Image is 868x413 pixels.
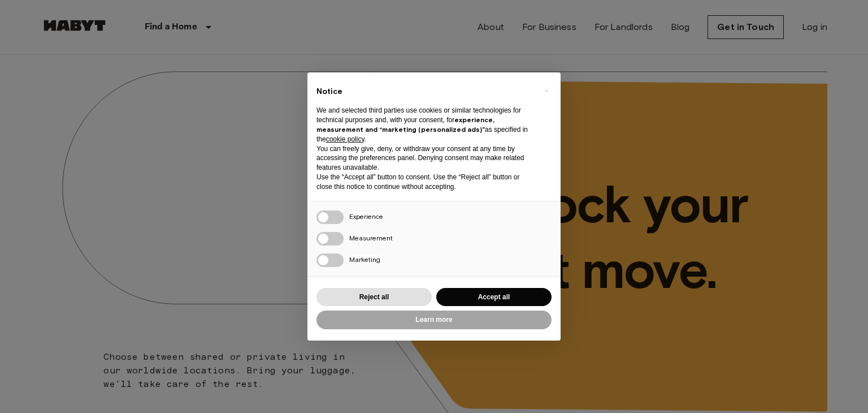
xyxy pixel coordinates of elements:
button: Accept all [436,288,552,307]
span: Marketing [349,255,380,264]
h2: Notice [316,86,533,97]
a: cookie policy [326,135,364,143]
p: You can freely give, deny, or withdraw your consent at any time by accessing the preferences pane... [316,144,533,173]
button: Learn more [316,311,552,329]
span: Measurement [349,234,393,242]
span: × [544,84,548,97]
strong: experience, measurement and “marketing (personalized ads)” [316,115,494,134]
span: Experience [349,212,383,221]
p: We and selected third parties use cookies or similar technologies for technical purposes and, wit... [316,106,533,144]
button: Close this notice [537,81,555,100]
button: Reject all [316,288,432,307]
p: Use the “Accept all” button to consent. Use the “Reject all” button or close this notice to conti... [316,173,533,192]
